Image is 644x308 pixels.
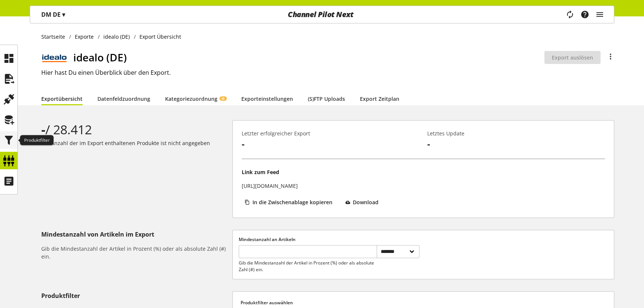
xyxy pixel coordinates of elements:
[41,33,69,41] a: Startseite
[165,95,226,103] a: KategoriezuordnungKI
[241,95,293,103] a: Exporteinstellungen
[41,120,229,139] div: / 28.412
[342,196,386,209] button: Download
[41,139,229,147] p: Die Anzahl der im Export enthaltenen Produkte ist nicht angegeben
[242,129,419,137] p: Letzter erfolgreicher Export
[71,33,98,41] a: Exporte
[552,54,593,61] span: Export auslösen
[427,137,605,151] p: -
[342,196,386,211] a: Download
[30,6,614,23] nav: main navigation
[242,196,339,209] button: In die Zwischenablage kopieren
[222,96,225,101] span: KI
[41,10,65,19] p: DM DE
[252,198,332,206] span: In die Zwischenablage kopieren
[41,121,45,138] b: -
[41,52,67,62] img: logo
[41,95,83,103] a: Exportübersicht
[353,198,379,206] span: Download
[20,135,54,145] div: Produktfilter
[239,236,419,243] label: Mindestanzahl an Artikeln
[308,95,345,103] a: (S)FTP Uploads
[41,68,614,77] h2: Hier hast Du einen Überblick über den Export.
[239,260,377,273] p: Gib die Mindestanzahl der Artikel in Prozent (%) oder als absolute Zahl (#) ein.
[242,168,279,176] p: Link zum Feed
[427,129,605,137] p: Letztes Update
[41,33,65,41] span: Startseite
[544,51,600,64] button: Export auslösen
[62,10,65,19] span: ▾
[97,95,150,103] a: Datenfeldzuordnung
[360,95,399,103] a: Export Zeitplan
[41,230,229,239] h5: Mindestanzahl von Artikeln im Export
[241,299,606,306] label: Produktfilter auswählen
[75,33,94,41] span: Exporte
[242,137,419,151] p: -
[41,245,229,260] h6: Gib die Mindestanzahl der Artikel in Prozent (%) oder als absolute Zahl (#) ein.
[41,291,229,300] h5: Produktfilter
[242,182,298,190] p: [URL][DOMAIN_NAME]
[73,49,544,65] h1: idealo (DE)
